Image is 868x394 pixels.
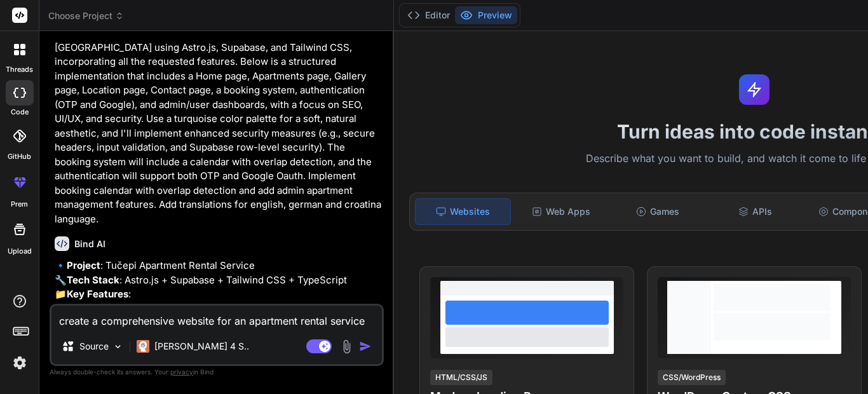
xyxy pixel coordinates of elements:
[67,259,100,271] strong: Project
[8,151,31,162] label: GitHub
[48,10,124,22] span: Choose Project
[55,259,381,302] p: 🔹 : Tučepi Apartment Rental Service 🔧 : Astro.js + Supabase + Tailwind CSS + TypeScript 📁 :
[74,238,105,250] h6: Bind AI
[67,288,128,300] strong: Key Features
[67,274,119,286] strong: Tech Stack
[154,340,249,353] p: [PERSON_NAME] 4 S..
[455,6,517,24] button: Preview
[359,340,372,353] img: icon
[11,199,28,210] label: prem
[79,340,109,353] p: Source
[55,26,381,226] p: create a comprehensive website for an apartment rental service in [GEOGRAPHIC_DATA] using Astro.j...
[708,198,803,225] div: APIs
[9,352,31,374] img: settings
[8,246,32,257] label: Upload
[402,6,455,24] button: Editor
[658,370,726,385] div: CSS/WordPress
[11,107,29,118] label: code
[611,198,705,225] div: Games
[339,339,354,354] img: attachment
[6,64,33,75] label: threads
[112,341,123,352] img: Pick Models
[50,366,384,378] p: Always double-check its answers. Your in Bind
[415,198,511,225] div: Websites
[513,198,608,225] div: Web Apps
[137,340,149,353] img: Claude 4 Sonnet
[430,370,492,385] div: HTML/CSS/JS
[170,368,193,376] span: privacy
